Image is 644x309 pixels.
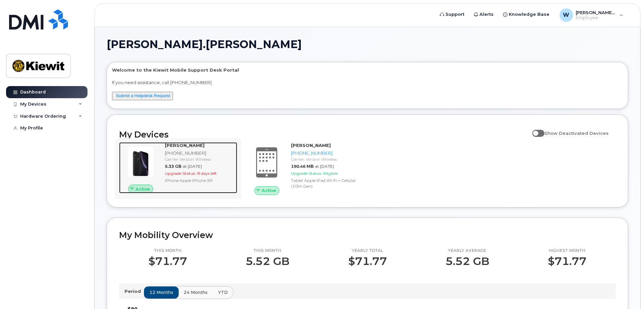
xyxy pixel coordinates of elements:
input: Show Deactivated Devices [532,127,538,132]
span: Eligible [323,171,337,176]
p: $71.77 [348,255,387,267]
p: Period [124,288,144,295]
button: Submit a Helpdesk Request [112,92,173,100]
a: Active[PERSON_NAME][PHONE_NUMBER]Carrier: Verizon Wireless5.33 GBat [DATE]Upgrade Status:8 days l... [119,142,237,193]
div: [PHONE_NUMBER] [291,150,361,156]
span: Upgrade Status: [291,171,322,176]
p: 5.52 GB [246,255,289,267]
span: [PERSON_NAME].[PERSON_NAME] [107,39,302,49]
p: $71.77 [148,255,187,267]
span: 8 days left [197,171,217,176]
div: Tablet Apple iPad Wi-Fi + Cellular (10th Gen) [291,178,361,189]
p: Welcome to the Kiewit Mobile Support Desk Portal [112,67,623,73]
p: Highest month [548,248,586,254]
a: Active[PERSON_NAME][PHONE_NUMBER]Carrier: Verizon Wireless190.46 MBat [DATE]Upgrade Status:Eligib... [245,142,363,195]
div: [PHONE_NUMBER] [165,150,235,156]
p: 5.52 GB [445,255,489,267]
span: YTD [218,289,228,296]
h2: My Devices [119,129,529,140]
p: Yearly total [348,248,387,254]
span: at [DATE] [315,164,334,169]
p: $71.77 [548,255,586,267]
p: Yearly average [445,248,489,254]
p: This month [148,248,187,254]
p: This month [246,248,289,254]
div: iPhone Apple iPhone XR [165,178,235,183]
span: 24 months [184,289,208,296]
span: at [DATE] [183,164,202,169]
img: image20231002-3703462-1qb80zy.jpeg [124,146,157,178]
span: Upgrade Status: [165,171,196,176]
p: If you need assistance, call [PHONE_NUMBER] [112,79,623,86]
span: Active [136,186,150,192]
a: Submit a Helpdesk Request [116,93,170,98]
span: 5.33 GB [165,164,181,169]
iframe: Messenger Launcher [615,280,639,304]
span: Active [262,187,276,194]
span: 190.46 MB [291,164,314,169]
strong: [PERSON_NAME] [165,143,205,148]
div: Carrier: Verizon Wireless [165,156,235,162]
h2: My Mobility Overview [119,230,616,240]
div: Carrier: Verizon Wireless [291,156,361,162]
span: Show Deactivated Devices [544,130,609,136]
strong: [PERSON_NAME] [291,143,331,148]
